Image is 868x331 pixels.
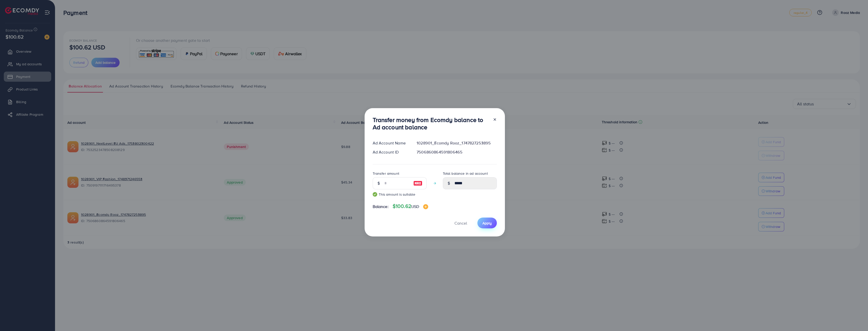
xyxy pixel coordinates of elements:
[477,218,497,228] button: Apply
[448,218,473,228] button: Cancel
[373,204,389,209] span: Balance:
[369,140,413,146] div: Ad Account Name
[423,204,428,209] img: image
[373,116,489,131] h3: Transfer money from Ecomdy balance to Ad account balance
[847,308,864,327] iframe: Chat
[373,192,427,197] small: This amount is suitable
[373,192,377,197] img: guide
[443,171,488,176] label: Total balance in ad account
[413,140,501,146] div: 1028901_Ecomdy Rooz_1747827253895
[369,149,413,155] div: Ad Account ID
[454,220,467,226] span: Cancel
[373,171,399,176] label: Transfer amount
[411,204,419,209] span: USD
[413,180,422,186] img: image
[413,149,501,155] div: 7506860864591806465
[482,221,492,226] span: Apply
[393,203,428,209] h4: $100.62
